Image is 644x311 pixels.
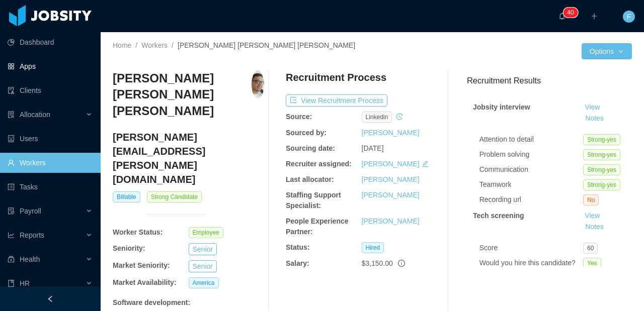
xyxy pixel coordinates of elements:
h4: [PERSON_NAME][EMAIL_ADDRESS][PERSON_NAME][DOMAIN_NAME] [113,130,264,186]
b: Staffing Support Specialist: [286,191,341,210]
a: [PERSON_NAME] [362,160,420,168]
span: Hired [362,242,384,253]
span: Employee [189,227,223,238]
span: HR [20,279,30,287]
div: Would you hire this candidate? [479,258,583,268]
a: View [581,103,603,111]
h3: Recruitment Results [467,74,632,87]
i: icon: solution [8,111,15,118]
b: Source: [286,113,312,121]
span: / [172,41,174,49]
a: icon: exportView Recruitment Process [286,96,387,105]
div: Recording url [479,194,583,205]
b: Seniority: [113,244,145,252]
a: icon: robotUsers [8,129,93,149]
a: icon: appstoreApps [8,56,93,76]
b: People Experience Partner: [286,217,349,236]
b: Last allocator: [286,175,334,183]
i: icon: edit [422,160,429,167]
a: [PERSON_NAME] [362,217,420,225]
button: Senior [189,243,217,255]
a: icon: userWorkers [8,153,93,173]
span: Strong-yes [583,149,620,160]
img: 78378fac-ebc3-492b-be87-e9115189ff5d_6891313328f5b-400w.png [252,70,264,98]
span: $3,150.00 [362,259,393,267]
b: Market Availability: [113,278,177,286]
span: Strong Candidate [147,191,202,202]
i: icon: history [396,113,403,120]
p: 0 [571,8,574,18]
span: No [583,194,599,205]
i: icon: medicine-box [8,256,15,263]
a: icon: profileTasks [8,177,93,197]
a: [PERSON_NAME] [362,191,420,199]
b: Salary: [286,259,309,267]
a: View [581,212,603,220]
span: Yes [583,258,601,269]
h3: [PERSON_NAME] [PERSON_NAME] [PERSON_NAME] [113,70,252,119]
b: Worker Status: [113,228,163,236]
span: Payroll [20,207,41,215]
i: icon: plus [591,13,598,20]
button: Notes [581,113,608,125]
b: Software development : [113,298,190,306]
i: icon: bell [558,13,566,20]
div: Attention to detail [479,134,583,145]
a: icon: pie-chartDashboard [8,32,93,52]
p: 4 [567,8,571,18]
span: Strong-yes [583,134,620,145]
b: Recruiter assigned: [286,160,352,168]
i: icon: book [8,280,15,287]
span: Reports [20,231,44,239]
a: Workers [141,41,168,49]
i: icon: file-protect [8,208,15,215]
span: 60 [583,243,598,254]
b: Sourcing date: [286,144,335,152]
b: Status: [286,243,309,251]
span: [PERSON_NAME] [PERSON_NAME] [PERSON_NAME] [178,41,355,49]
div: Problem solving [479,149,583,160]
button: Optionsicon: down [582,43,632,59]
sup: 40 [563,8,578,18]
div: Teamwork [479,179,583,190]
a: Home [113,41,131,49]
button: Notes [581,221,608,233]
span: Allocation [20,111,50,119]
span: Health [20,255,40,263]
span: Strong-yes [583,179,620,190]
span: linkedin [362,112,392,123]
a: [PERSON_NAME] [362,175,420,183]
span: [DATE] [362,144,384,152]
button: Senior [189,260,217,272]
span: / [135,41,137,49]
div: Score [479,243,583,253]
b: Market Seniority: [113,261,170,269]
span: Billable [113,191,140,202]
i: icon: line-chart [8,232,15,239]
b: Sourced by: [286,129,327,137]
div: Communication [479,164,583,175]
span: info-circle [398,260,405,267]
span: America [189,277,219,288]
h4: Recruitment Process [286,70,386,84]
strong: Tech screening [473,212,524,220]
strong: Jobsity interview [473,103,530,111]
span: Strong-yes [583,164,620,175]
button: icon: exportView Recruitment Process [286,94,387,107]
a: [PERSON_NAME] [362,129,420,137]
span: F [627,11,631,23]
a: icon: auditClients [8,80,93,100]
